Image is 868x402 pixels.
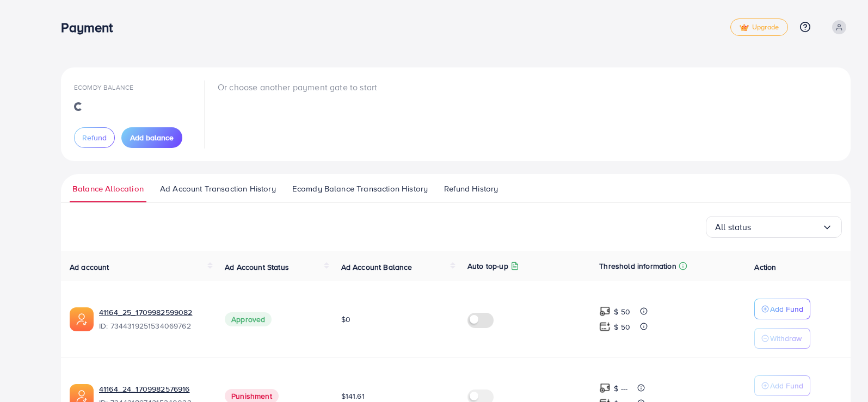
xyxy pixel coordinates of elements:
button: Add Fund [754,375,810,396]
img: top-up amount [599,382,611,394]
span: Approved [225,312,272,326]
p: Add Fund [770,379,803,392]
p: Auto top-up [467,259,508,273]
img: top-up amount [599,321,611,332]
button: Withdraw [754,328,810,349]
span: Ecomdy Balance Transaction History [292,183,428,195]
span: Add balance [130,132,174,143]
span: Refund [82,132,107,143]
button: Add balance [121,127,182,148]
a: tickUpgrade [730,18,788,36]
p: Or choose another payment gate to start [218,81,377,94]
a: 41164_24_1709982576916 [99,384,207,394]
button: Add Fund [754,299,810,319]
span: All status [715,219,752,236]
p: $ --- [614,382,627,395]
span: Upgrade [740,23,779,32]
span: Ad Account Transaction History [160,183,276,195]
img: tick [740,24,749,32]
span: Ad Account Status [225,262,289,273]
span: Ecomdy Balance [74,83,133,92]
p: Withdraw [770,332,802,345]
span: Balance Allocation [72,183,144,195]
a: 41164_25_1709982599082 [99,307,207,318]
span: $141.61 [341,391,365,401]
span: Action [754,262,776,273]
img: top-up amount [599,306,611,317]
p: $ 50 [614,320,630,333]
span: Ad Account Balance [341,262,413,273]
h3: Payment [61,20,121,35]
span: Refund History [444,183,498,195]
button: Refund [74,127,115,148]
div: <span class='underline'>41164_25_1709982599082</span></br>7344319251534069762 [99,307,207,332]
div: Search for option [706,216,842,238]
span: Ad account [70,262,109,273]
img: ic-ads-acc.e4c84228.svg [70,307,94,331]
p: $ 50 [614,305,630,318]
span: ID: 7344319251534069762 [99,320,207,331]
input: Search for option [752,219,822,236]
p: Add Fund [770,302,803,316]
span: $0 [341,314,350,325]
p: Threshold information [599,259,676,273]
